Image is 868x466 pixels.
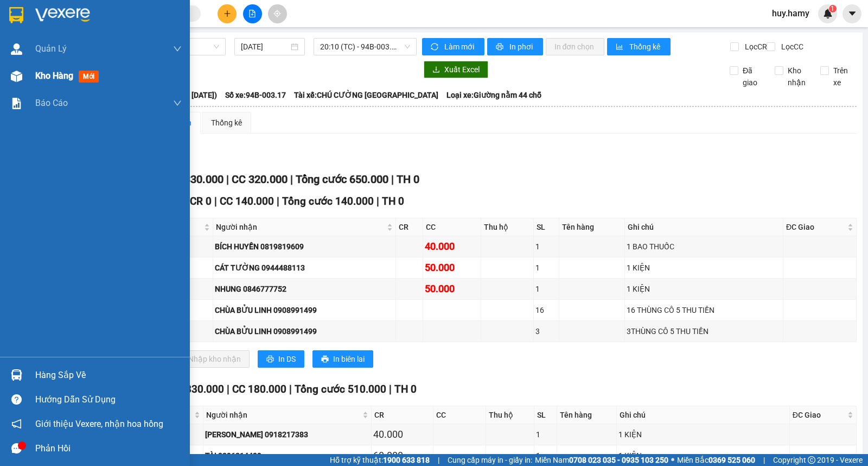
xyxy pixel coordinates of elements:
span: Tổng cước 140.000 [282,195,374,207]
button: syncLàm mới [422,38,484,55]
span: Thống kê [629,41,662,53]
th: SL [534,218,559,236]
span: Lọc CR [741,41,769,53]
span: 1 [831,5,834,12]
span: printer [266,355,274,364]
span: Tổng cước 510.000 [295,383,386,395]
div: 1 [536,450,556,462]
span: plus [224,10,231,17]
span: Quản Lý [35,42,67,55]
th: Ghi chú [617,406,789,424]
span: CR 330.000 [170,383,224,395]
span: notification [11,419,22,429]
div: 40.000 [425,239,479,254]
th: SL [534,406,558,424]
span: Kho hàng [35,71,73,81]
th: CC [433,406,487,424]
span: printer [321,355,329,364]
span: Tổng cước 650.000 [296,173,388,186]
span: Báo cáo [35,96,68,110]
span: 20:10 (TC) - 94B-003.17 [320,39,410,55]
th: Tên hàng [557,406,617,424]
div: 50.000 [425,260,479,275]
span: aim [273,10,281,17]
div: CHÙA BỬU LINH 0908991499 [215,304,394,316]
button: plus [218,4,237,23]
div: 40.000 [373,427,431,442]
div: 60.000 [373,448,431,463]
span: | [289,383,292,395]
span: | [763,454,765,466]
th: Ghi chú [625,218,783,236]
span: ĐC Giao [793,409,845,421]
span: Miền Bắc [677,454,755,466]
span: In biên lai [333,353,365,365]
span: copyright [808,456,815,464]
button: printerIn DS [258,350,304,368]
span: sync [431,43,440,52]
th: CR [396,218,423,236]
span: Kho nhận [783,65,812,89]
div: BÍCH HUYỀN 0819819609 [215,241,394,253]
button: printerIn phơi [487,38,543,55]
div: 1 [535,241,557,253]
div: NHUNG 0846777752 [215,283,394,295]
div: 1 KIỆN [618,450,787,462]
button: bar-chartThống kê [607,38,671,55]
div: 1 KIỆN [627,283,781,295]
span: Trên xe [829,65,857,89]
span: ĐC Giao [786,221,845,233]
span: | [214,195,217,207]
div: CHÙA BỬU LINH 0908991499 [215,325,394,337]
img: logo-vxr [9,7,23,23]
img: warehouse-icon [11,71,22,82]
span: In DS [278,353,296,365]
span: question-circle [11,394,22,405]
div: 16 THÙNG CÔ 5 THU TIỀN [627,304,781,316]
th: Tên hàng [559,218,625,236]
th: CC [423,218,481,236]
div: Thống kê [211,117,242,129]
div: 1 [535,283,557,295]
button: file-add [243,4,262,23]
span: Làm mới [444,41,476,53]
span: caret-down [847,9,857,18]
img: warehouse-icon [11,369,22,381]
th: Thu hộ [486,406,534,424]
strong: 0708 023 035 - 0935 103 250 [569,456,668,464]
div: 1 [535,262,557,274]
span: Xuất Excel [444,64,480,75]
span: down [173,99,182,108]
button: printerIn biên lai [312,350,373,368]
span: Miền Nam [535,454,668,466]
button: aim [268,4,287,23]
span: | [277,195,279,207]
span: message [11,443,22,454]
span: | [376,195,379,207]
div: 16 [535,304,557,316]
strong: 1900 633 818 [383,456,430,464]
button: caret-down [843,4,861,23]
span: CR 0 [190,195,212,207]
img: warehouse-icon [11,43,22,55]
span: download [432,66,440,74]
span: ⚪️ [671,458,674,462]
div: 1 KIỆN [627,262,781,274]
span: | [227,383,229,395]
span: Cung cấp máy in - giấy in: [448,454,532,466]
span: CC 320.000 [232,173,288,186]
div: Phản hồi [35,440,182,457]
span: Giới thiệu Vexere, nhận hoa hồng [35,417,163,431]
img: solution-icon [11,98,22,109]
span: | [290,173,293,186]
div: 3 [535,325,557,337]
div: Hướng dẫn sử dụng [35,392,182,408]
span: Số xe: 94B-003.17 [225,89,286,101]
span: down [173,45,182,53]
div: 1 KIỆN [618,429,787,440]
span: CC 140.000 [220,195,274,207]
div: [PERSON_NAME] 0918217383 [205,429,369,440]
input: 15/08/2025 [241,41,289,53]
span: TH 0 [394,383,417,395]
th: CR [372,406,433,424]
